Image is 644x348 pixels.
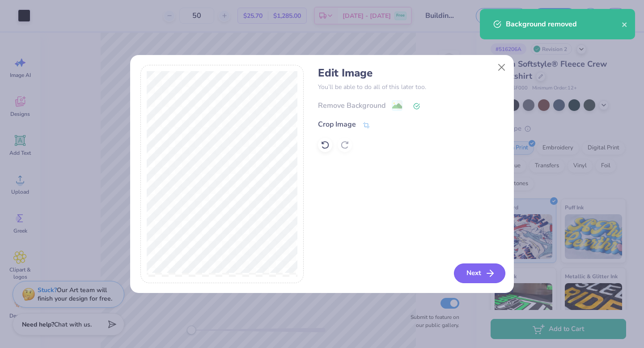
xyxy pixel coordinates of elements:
button: Next [454,263,505,283]
p: You’ll be able to do all of this later too. [318,82,504,92]
h4: Edit Image [318,67,504,80]
div: Crop Image [318,119,356,130]
div: Background removed [506,19,622,30]
button: close [622,19,628,30]
button: Close [493,59,510,76]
